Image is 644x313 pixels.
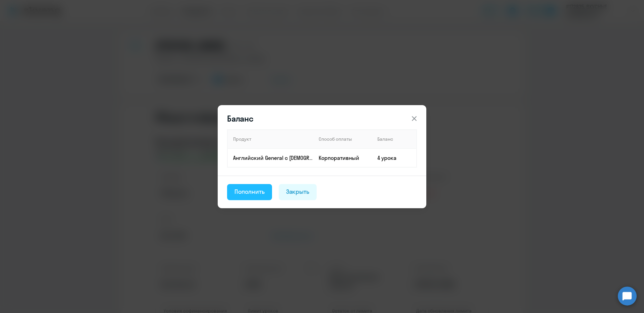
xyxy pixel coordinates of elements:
[372,148,417,167] td: 4 урока
[313,148,372,167] td: Корпоративный
[227,184,272,200] button: Пополнить
[286,187,310,196] div: Закрыть
[279,184,317,200] button: Закрыть
[313,130,372,148] th: Способ оплаты
[372,130,417,148] th: Баланс
[218,113,426,124] header: Баланс
[234,187,265,196] div: Пополнить
[227,130,313,148] th: Продукт
[233,154,313,162] p: Английский General с [DEMOGRAPHIC_DATA] преподавателем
